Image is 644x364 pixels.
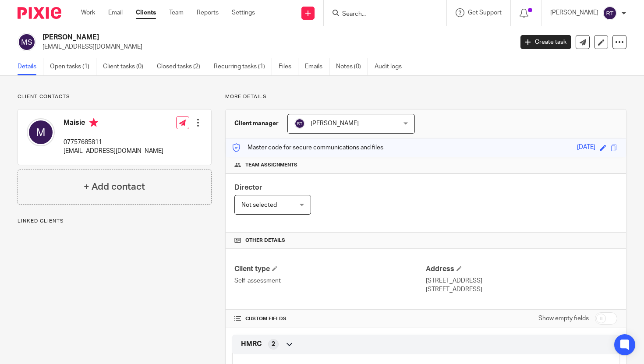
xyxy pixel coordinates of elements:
a: Audit logs [375,58,408,75]
p: [PERSON_NAME] [550,8,598,17]
p: Linked clients [18,218,212,225]
a: Settings [232,8,255,17]
img: svg%3E [294,118,305,129]
a: Team [169,8,184,17]
p: [EMAIL_ADDRESS][DOMAIN_NAME] [64,147,163,155]
h2: [PERSON_NAME] [42,33,414,42]
a: Files [279,58,298,75]
a: Email [108,8,123,17]
a: Clients [136,8,156,17]
a: Recurring tasks (1) [214,58,272,75]
label: Show empty fields [538,314,589,323]
i: Primary [89,118,98,127]
div: [DATE] [577,143,595,153]
a: Create task [520,35,571,49]
span: Not selected [241,202,277,208]
h3: Client manager [234,119,279,128]
img: svg%3E [603,6,617,20]
input: Search [341,11,420,18]
img: svg%3E [27,118,55,146]
h4: Maisie [64,118,163,129]
span: Other details [245,237,285,244]
p: [STREET_ADDRESS] [426,276,617,285]
h4: + Add contact [84,180,145,194]
span: HMRC [241,339,262,349]
p: Master code for secure communications and files [232,143,383,152]
img: Pixie [18,7,61,19]
span: 2 [272,340,275,349]
a: Open tasks (1) [50,58,96,75]
a: Reports [197,8,219,17]
p: More details [225,93,626,100]
p: [STREET_ADDRESS] [426,285,617,294]
a: Emails [305,58,329,75]
span: Director [234,184,262,191]
p: Self-assessment [234,276,426,285]
span: Get Support [468,10,502,16]
h4: CUSTOM FIELDS [234,315,426,322]
a: Work [81,8,95,17]
span: Team assignments [245,162,297,169]
h4: Client type [234,265,426,274]
p: 07757685811 [64,138,163,147]
img: svg%3E [18,33,36,51]
h4: Address [426,265,617,274]
a: Client tasks (0) [103,58,150,75]
p: [EMAIL_ADDRESS][DOMAIN_NAME] [42,42,507,51]
a: Details [18,58,43,75]
span: [PERSON_NAME] [311,120,359,127]
a: Closed tasks (2) [157,58,207,75]
a: Notes (0) [336,58,368,75]
p: Client contacts [18,93,212,100]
